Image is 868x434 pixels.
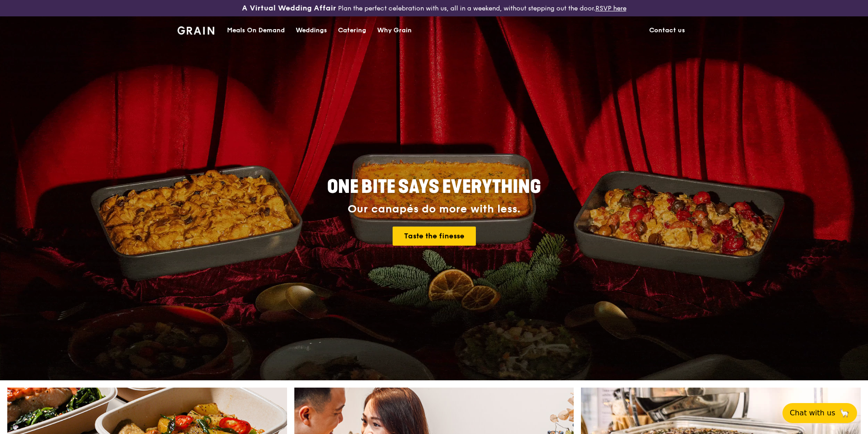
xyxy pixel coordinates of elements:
[327,176,541,198] span: ONE BITE SAYS EVERYTHING
[393,227,476,246] a: Taste the finesse
[172,4,696,13] div: Plan the perfect celebration with us, all in a weekend, without stepping out the door.
[377,17,412,44] div: Why Grain
[782,403,857,423] button: Chat with us🦙
[644,17,691,44] a: Contact us
[790,408,835,419] span: Chat with us
[333,17,372,44] a: Catering
[227,17,285,44] div: Meals On Demand
[270,203,598,216] div: Our canapés do more with less.
[839,408,850,419] span: 🦙
[242,4,336,13] h3: A Virtual Wedding Affair
[372,17,417,44] a: Why Grain
[338,17,366,44] div: Catering
[177,16,214,43] a: GrainGrain
[177,26,214,35] img: Grain
[296,17,327,44] div: Weddings
[595,5,626,12] a: RSVP here
[290,17,333,44] a: Weddings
